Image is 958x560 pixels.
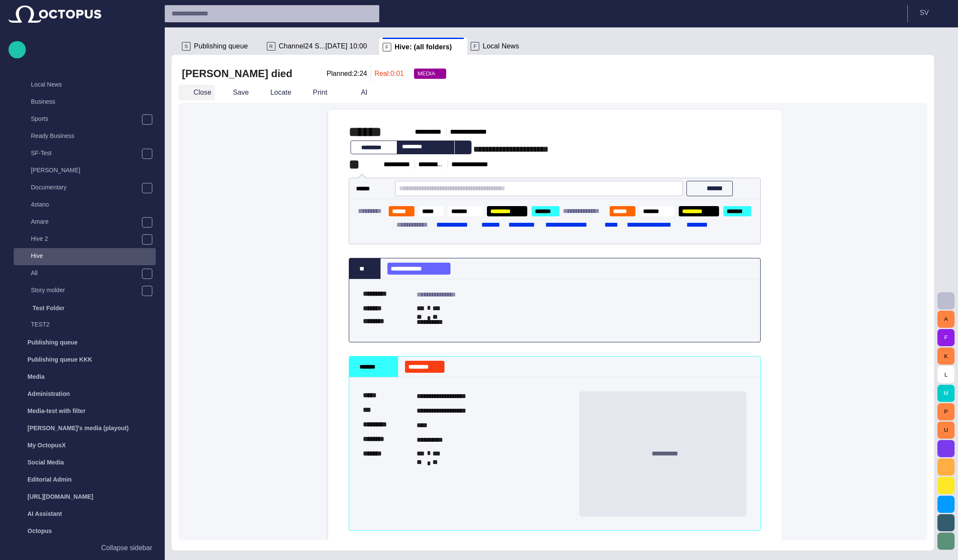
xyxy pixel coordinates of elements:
[31,234,142,243] p: Hive 2
[194,42,248,51] span: Publishing queue
[417,69,436,78] span: MEDIA
[383,43,391,51] p: F
[9,522,156,539] div: Octopus
[31,97,156,106] p: Business
[14,180,156,197] div: Documentary
[298,85,342,100] button: Print
[31,132,156,140] p: Ready Business
[937,366,955,383] button: L
[14,94,156,111] div: Business
[9,334,156,351] div: Publishing queue
[9,402,156,419] div: Media-test with filter
[920,8,929,18] p: S V
[27,475,72,484] p: Editorial Admin
[14,282,156,299] div: Story molder
[14,162,156,180] div: [PERSON_NAME]
[471,42,479,51] p: F
[9,6,101,23] img: Octopus News Room
[14,145,156,162] div: SF-Test
[937,403,955,420] button: P
[27,492,93,501] p: [URL][DOMAIN_NAME]
[279,42,367,51] span: Channel24 S...[DATE] 10:00
[414,66,446,81] button: MEDIA
[218,85,252,100] button: Save
[31,80,156,89] p: Local News
[31,269,142,277] p: All
[14,111,156,128] div: Sports
[178,38,263,55] div: SPublishing queue
[31,217,142,226] p: Amare
[263,38,379,55] div: RChannel24 S...[DATE] 10:00
[326,69,367,79] p: Planned: 2:24
[14,77,156,94] div: Local News
[27,372,45,381] p: Media
[9,42,156,508] ul: main menu
[31,286,142,294] p: Story molder
[375,69,404,79] p: Real: 0:01
[31,200,156,209] p: 4stano
[14,214,156,231] div: Amare
[31,166,156,174] p: [PERSON_NAME]
[9,505,156,522] div: AI Assistant
[9,368,156,385] div: Media
[14,128,156,145] div: Ready Business
[27,527,52,535] p: Octopus
[937,347,955,365] button: K
[14,231,156,248] div: Hive 2
[14,265,156,282] div: All
[27,441,66,449] p: My OctopusX
[937,329,955,346] button: F
[14,317,156,334] div: TEST2
[31,149,142,157] p: SF-Test
[9,419,156,437] div: [PERSON_NAME]'s media (playout)
[27,509,62,518] p: AI Assistant
[33,304,64,312] p: Test Folder
[31,320,156,329] p: TEST2
[182,42,190,51] p: S
[27,338,78,347] p: Publishing queue
[27,458,64,467] p: Social Media
[27,389,70,398] p: Administration
[27,355,92,364] p: Publishing queue KKK
[27,407,85,415] p: Media-test with filter
[913,5,953,21] button: SV
[937,311,955,328] button: A
[14,248,156,265] div: Hive
[395,43,452,51] span: Hive: (all folders)
[178,85,215,100] button: Close
[483,42,519,51] span: Local News
[255,85,294,100] button: Locate
[31,114,142,123] p: Sports
[31,252,156,260] p: Hive
[346,85,371,100] button: AI
[937,422,955,439] button: U
[467,38,535,55] div: FLocal News
[182,67,292,81] h2: Margaret Thatcher died
[9,488,156,505] div: [URL][DOMAIN_NAME]
[31,183,142,192] p: Documentary
[9,539,156,557] button: Collapse sidebar
[27,424,129,432] p: [PERSON_NAME]'s media (playout)
[379,38,467,55] div: FHive: (all folders)
[14,197,156,214] div: 4stano
[101,543,152,553] p: Collapse sidebar
[267,42,275,51] p: R
[937,385,955,402] button: M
